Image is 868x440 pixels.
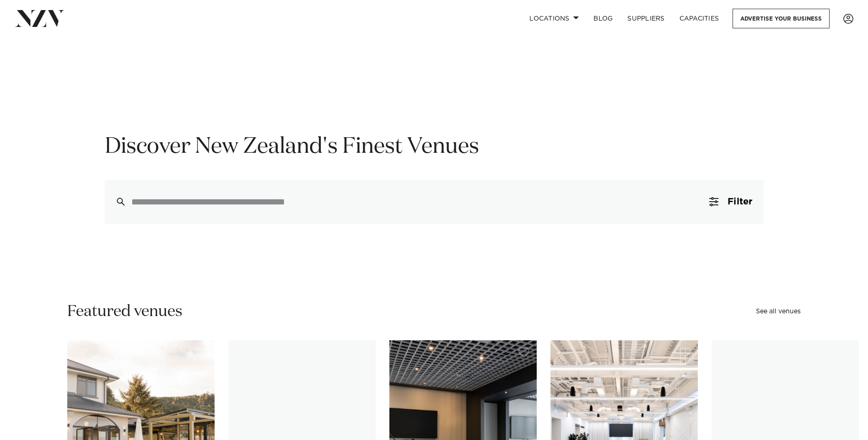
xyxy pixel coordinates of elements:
a: SUPPLIERS [620,9,672,28]
a: Capacities [672,9,727,28]
img: nzv-logo.png [15,10,65,27]
a: See all venues [756,308,801,315]
a: Locations [522,9,586,28]
button: Filter [698,180,763,224]
h1: Discover New Zealand's Finest Venues [105,133,764,161]
a: BLOG [586,9,620,28]
a: Advertise your business [733,9,830,28]
h2: Featured venues [67,301,183,322]
span: Filter [728,197,752,206]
